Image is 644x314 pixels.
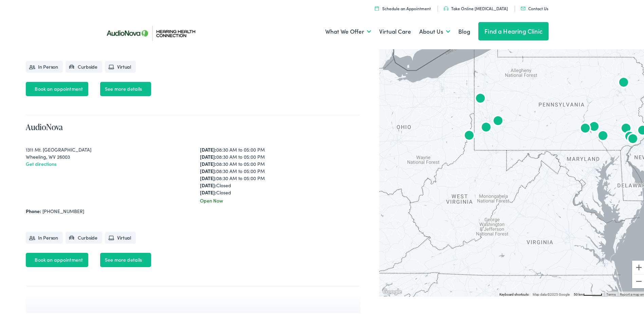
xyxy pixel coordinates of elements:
a: About Us [419,18,450,43]
img: utility icon [444,5,448,9]
div: AudioNova [461,127,477,143]
div: AudioNova [615,74,632,90]
div: 1311 Mt. [GEOGRAPHIC_DATA] [26,145,186,152]
div: AudioNova [586,118,602,134]
strong: [DATE]: [200,173,216,180]
div: Open Now [200,196,361,203]
div: AudioNova [625,130,641,146]
li: Virtual [105,230,136,242]
li: In Person [26,59,63,71]
a: Book an appointment [26,251,88,266]
a: Find a Hearing Clinic [478,21,549,39]
a: Book an appointment [26,81,88,95]
button: Map Scale: 50 km per 52 pixels [572,290,604,295]
li: Virtual [105,59,136,71]
div: AudioNova [577,120,593,136]
div: Wheeling, WV 26003 [26,152,186,159]
strong: [DATE]: [200,145,216,152]
img: utility icon [521,5,526,9]
button: Keyboard shortcuts [499,291,529,296]
span: Map data ©2025 Google [533,291,570,295]
div: AudioNova [595,127,611,143]
a: See more details [100,251,151,266]
a: What We Offer [325,18,371,43]
img: utility icon [375,5,379,9]
div: AudioNova [478,119,494,135]
a: [PHONE_NUMBER] [42,206,84,213]
strong: Phone: [26,206,41,213]
div: AudioNova [622,128,638,144]
a: Contact Us [521,4,548,10]
strong: [DATE]: [200,166,216,173]
a: Open this area in Google Maps (opens a new window) [381,286,403,295]
strong: [DATE]: [200,152,216,159]
a: Terms (opens in new tab) [606,291,616,295]
li: Curbside [66,230,102,242]
a: See more details [100,81,151,95]
span: 50 km [574,291,583,295]
li: Curbside [66,59,102,71]
a: Virtual Care [379,18,411,43]
a: Schedule an Appointment [375,4,431,10]
a: Blog [458,18,470,43]
div: AudioNova [490,112,506,128]
strong: [DATE]: [200,188,216,194]
strong: [DATE]: [200,180,216,187]
li: In Person [26,230,63,242]
img: Google [381,286,403,295]
strong: [DATE]: [200,159,216,166]
div: AudioNova [618,120,634,136]
a: Take Online [MEDICAL_DATA] [444,4,508,10]
div: AudioNova [472,90,489,106]
a: Get directions [26,159,56,166]
a: AudioNova [26,120,63,131]
div: 08:30 AM to 05:00 PM 08:30 AM to 05:00 PM 08:30 AM to 05:00 PM 08:30 AM to 05:00 PM 08:30 AM to 0... [200,145,361,195]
